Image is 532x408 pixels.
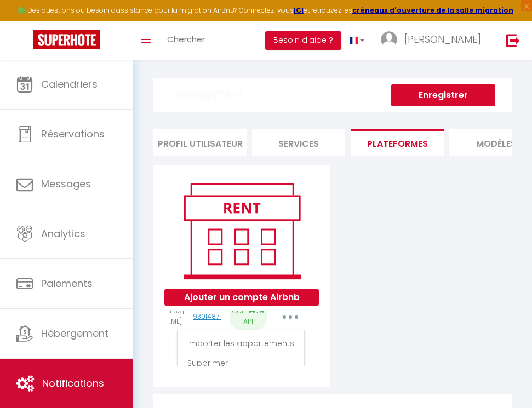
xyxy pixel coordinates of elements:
img: ... [381,31,397,48]
span: Réservations [41,127,105,141]
span: Messages [41,177,91,191]
a: Chercher [159,21,213,60]
img: rent.png [172,179,312,284]
a: ... [PERSON_NAME] [373,21,495,60]
li: Profil Utilisateur [153,129,247,156]
span: Paiements [41,277,93,290]
span: Notifications [42,376,104,390]
img: logout [506,33,520,47]
a: Importer les appartements [180,334,301,353]
span: Hébergement [41,326,108,340]
a: 93014871 [193,312,221,321]
button: Ajouter un compte Airbnb [164,289,318,306]
img: Super Booking [33,30,100,49]
a: ICI [294,5,304,15]
span: Chercher [167,33,205,45]
button: Enregistrer [391,84,495,106]
p: Connecté API [230,303,267,330]
li: Services [252,129,345,156]
button: Besoin d'aide ? [265,31,341,50]
a: créneaux d'ouverture de la salle migration [352,5,513,15]
span: [PERSON_NAME] [404,32,481,46]
li: Plateformes [351,129,444,156]
button: Ouvrir le widget de chat LiveChat [9,4,42,37]
a: Supprimer [180,354,301,372]
span: Analytics [41,227,85,240]
span: Calendriers [41,77,98,91]
h3: INFORMATION [153,78,512,112]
